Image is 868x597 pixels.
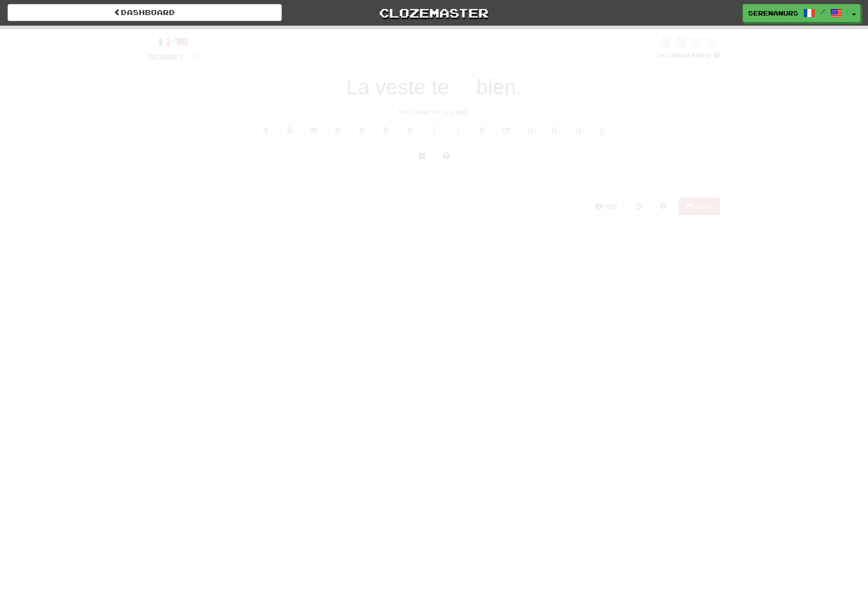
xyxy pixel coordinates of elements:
[476,75,522,99] span: bien.
[520,120,541,141] button: ù
[148,107,720,117] div: The jacket fits you well.
[412,148,432,165] button: Switch sentence to multiple choice alt+p
[199,28,248,38] span: Correct
[328,120,348,141] button: è
[586,28,621,38] span: To go
[400,120,420,141] button: ë
[8,4,282,21] a: Dashboard
[191,49,199,62] span: 0
[424,120,444,141] button: î
[352,120,372,141] button: é
[589,198,625,215] button: Help!
[280,120,300,141] button: â
[820,8,825,15] span: /
[545,120,565,141] button: û
[448,120,468,141] button: ï
[629,198,648,215] button: Round history (alt+y)
[376,120,396,141] button: ê
[646,27,663,39] span: 10
[304,120,324,141] button: æ
[297,4,571,22] a: Clozemaster
[148,36,199,49] div: /
[657,51,720,60] div: Mastered
[472,120,492,141] button: ô
[496,120,516,141] button: œ
[436,148,456,165] button: Single letter hint - you only get 1 per sentence and score half the points! alt+h
[678,198,720,215] button: Report
[657,51,672,59] span: 50 %
[403,170,465,193] button: Submit
[346,75,449,99] span: La veste te
[748,9,798,18] span: SerenaNurs
[386,28,449,38] span: Incorrect
[256,120,276,141] button: à
[148,53,185,61] span: Score:
[743,4,848,22] a: SerenaNurs /
[474,27,482,39] span: 0
[593,120,613,141] button: ç
[273,27,282,39] span: 0
[569,120,589,141] button: ü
